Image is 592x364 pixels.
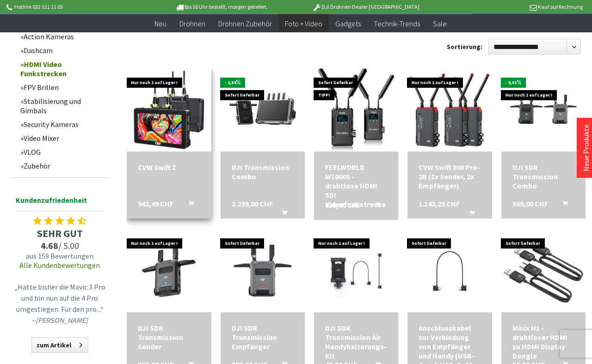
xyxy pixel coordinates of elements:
img: CVW Swift Z [131,68,207,152]
div: FEELWORLD W1000S - drahtlose HDMI SDI Videofunkstrecke [325,163,387,209]
span: 699,00 CHF [325,200,361,210]
div: DJI Transmission Combo [232,163,294,181]
div: Minix H1 - drahtloser HDMI zu HDMI Display Dongle [512,323,574,360]
a: FEELWORLD W1000S - drahtlose HDMI SDI Videofunkstrecke 699,00 CHF In den Warenkorb [325,163,387,209]
a: Stabilisierung und Gimbals [16,94,108,117]
a: Neu [148,14,173,33]
a: DJI SDR Transmission Combo 569,00 CHF In den Warenkorb [512,163,574,190]
span: / 5.00 [11,240,108,251]
img: Anschlusskabel zur Verbindung von Empfänger und Handy (USB-C-auf-USB-C, 22 cm) [407,243,492,298]
p: Kauf auf Rechnung [438,1,582,12]
div: CVW Swift 800 Pro-2R (1x Sender, 2x Empfänger) [419,163,481,190]
span: Kundenzufriedenheit [16,194,104,211]
div: DJI SDR Transmission Air Handyhalterungs-Kit [325,323,387,360]
div: DJI SDR Transmission Sender [138,323,200,351]
img: DJI Transmission Combo [221,68,304,152]
span: 1.143,23 CHF [419,199,460,208]
a: Alle Kundenbewertungen [19,261,100,270]
a: Gadgets [329,14,367,33]
img: DJI SDR Transmission Combo [502,68,585,152]
a: HDMI Video Funkstrecken [16,57,108,80]
span: Technik-Trends [374,18,420,28]
span: Sale [433,18,447,28]
a: DJI SDR Transmission Air Handyhalterungs-Kit 49,90 CHF In den Warenkorb [325,323,387,360]
label: Sortierung: [447,39,482,54]
a: Minix H1 - drahtloser HDMI zu HDMI Display Dongle 56,80 CHF In den Warenkorb [512,323,574,360]
a: zum Artikel [31,337,88,353]
img: DJI SDR Transmission Air Handyhalterungs-Kit [314,243,398,298]
a: Drohnen Zubehör [212,14,278,33]
a: DJI SDR Transmission Sender 329,00 CHF In den Warenkorb [138,323,200,351]
a: FPV Brillen [16,80,108,94]
div: DJI SDR Transmission Combo [512,163,574,190]
img: FEELWORLD W1000S - drahtlose HDMI SDI Videofunkstrecke [314,68,398,152]
a: Technik-Trends [367,14,426,33]
img: Minix H1 - drahtloser HDMI zu HDMI Display Dongle [502,229,585,312]
span: 942,49 CHF [138,199,173,208]
a: Dashcam [16,43,108,57]
span: Neu [154,18,166,28]
a: Drohnen [173,14,212,33]
span: 4.68 [41,240,58,251]
a: Sale [426,14,453,33]
span: SEHR GUT [11,227,108,240]
div: DJI SDR Transmission Empfänger [232,323,294,351]
p: „Hatte bisher die Mavic 3 Pro und bin nun auf die 4 Pro umgestiegen. Für den pro...“ – [13,281,106,326]
a: Action Kameras [16,30,108,43]
img: CVW Swift 800 Pro-2R (1x Sender, 2x Empfänger) [407,70,492,150]
div: CVW Swift Z [138,163,200,172]
img: DJI SDR Transmission Sender [127,229,210,312]
button: In den Warenkorb [551,199,573,211]
span: aus 159 Bewertungen [11,251,108,261]
em: [PERSON_NAME] [36,315,88,325]
span: Drohnen Zubehör [218,18,272,28]
p: DJI Drohnen Dealer [GEOGRAPHIC_DATA] [294,1,438,12]
span: Foto + Video [285,18,322,28]
a: CVW Swift 800 Pro-2R (1x Sender, 2x Empfänger) 1.143,23 CHF In den Warenkorb [419,163,481,190]
a: DJI SDR Transmission Empfänger 329,00 CHF In den Warenkorb [232,323,294,351]
button: In den Warenkorb [364,200,386,212]
a: Zubehör [16,159,108,173]
a: CVW Swift Z 942,49 CHF In den Warenkorb [138,163,200,172]
button: In den Warenkorb [177,199,199,211]
a: VLOG [16,145,108,159]
a: Foto + Video [278,14,329,33]
span: Gadgets [335,18,361,28]
span: Drohnen [179,18,205,28]
a: Video Mixer [16,131,108,145]
button: In den Warenkorb [458,208,480,220]
span: 569,00 CHF [512,199,548,208]
span: 2.299,00 CHF [232,199,273,208]
p: Hotline 032 511 11 03 [5,1,149,12]
a: Security Kameras [16,117,108,131]
p: Bis 16 Uhr bestellt, morgen geliefert. [149,1,293,12]
a: DJI Transmission Combo 2.299,00 CHF In den Warenkorb [232,163,294,181]
img: DJI SDR Transmission Empfänger [221,229,304,312]
a: Neue Produkte [581,124,591,171]
button: In den Warenkorb [271,208,293,220]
